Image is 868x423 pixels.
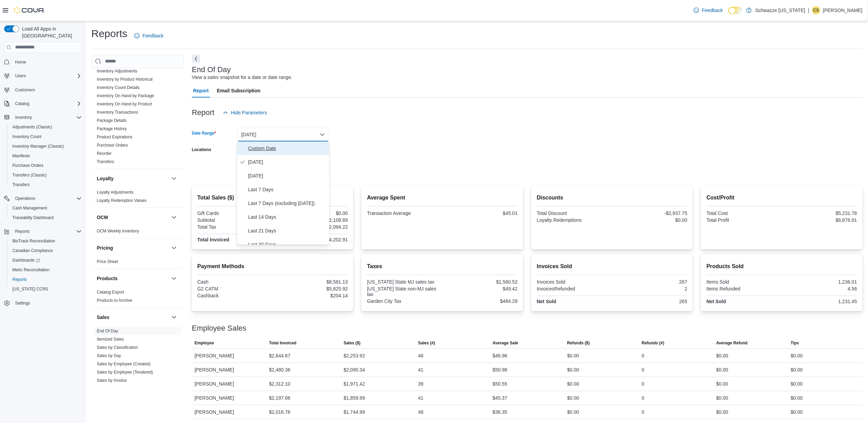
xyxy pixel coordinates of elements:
div: InvoicesRefunded [537,286,611,291]
div: $50.98 [493,366,507,374]
div: [PERSON_NAME] [192,405,266,419]
span: Metrc Reconciliation [12,267,49,273]
span: Hide Parameters [231,109,267,116]
div: $0.00 [791,394,803,402]
button: Adjustments (Classic) [7,122,84,132]
a: Sales by Invoice [97,378,127,383]
div: 41 [418,366,424,374]
a: Inventory On Hand by Product [97,102,152,106]
strong: Net Sold [537,299,556,304]
span: Inventory [12,113,82,122]
a: End Of Day [97,329,118,333]
h2: Average Spent [367,194,518,202]
a: Inventory by Product Historical [97,77,153,82]
div: Inventory [91,67,184,169]
div: $2,312.10 [269,380,290,388]
a: Sales by Employee (Created) [97,362,151,366]
strong: Net Sold [706,299,726,304]
span: Inventory Manager (Classic) [12,144,64,149]
span: Inventory Adjustments [97,68,137,74]
span: Inventory Count [12,134,42,139]
div: 0 [642,394,645,402]
h2: Invoices Sold [537,262,687,271]
span: Catalog [12,100,82,108]
button: Canadian Compliance [7,246,84,255]
div: $49.42 [444,286,518,291]
a: Product Expirations [97,135,132,139]
a: Package History [97,126,127,131]
button: OCM [170,213,178,221]
a: Inventory Transactions [97,110,138,115]
a: Reorder [97,151,112,156]
span: Inventory Manager (Classic) [10,142,82,150]
div: Cash [197,279,271,285]
div: $0.00 [791,408,803,416]
span: Report [193,84,209,98]
button: Catalog [12,100,32,108]
div: G2 CATM [197,286,271,291]
span: Package History [97,126,127,132]
div: 39 [418,380,424,388]
button: Products [170,274,178,283]
a: Inventory Manager (Classic) [10,142,67,150]
div: $45.01 [444,210,518,216]
button: Products [97,275,169,282]
span: Purchase Orders [10,161,82,170]
button: Loyalty [170,174,178,183]
div: $0.00 [716,394,728,402]
div: $0.00 [716,366,728,374]
button: [DATE] [237,128,329,141]
span: Adjustments (Classic) [10,123,82,131]
span: Washington CCRS [10,285,82,293]
div: 41 [418,394,424,402]
div: 267 [613,279,687,285]
a: Inventory Count [10,133,44,141]
div: $0.00 [567,380,579,388]
span: Inventory Count Details [97,85,140,90]
div: $484.28 [444,298,518,304]
span: Inventory Count [10,133,82,141]
span: OCM Weekly Inventory [97,228,139,234]
div: Loyalty Redemptions [537,217,611,223]
span: Loyalty Redemption Values [97,198,147,203]
span: Last 14 Days [248,213,326,221]
span: Price Sheet [97,259,118,264]
a: Reports [10,275,30,284]
span: Sales (#) [418,340,435,346]
a: Transfers [10,181,32,189]
a: Sales by Employee (Tendered) [97,370,153,375]
button: Transfers (Classic) [7,170,84,180]
a: Dashboards [7,255,84,265]
div: $0.00 [716,352,728,360]
div: Items Refunded [706,286,780,291]
div: Garden City Tax [367,298,441,304]
div: $0.00 [567,352,579,360]
span: Settings [12,299,82,307]
a: Traceabilty Dashboard [10,214,56,222]
a: Sales by Classification [97,345,138,350]
div: Select listbox [237,141,329,244]
span: [DATE] [248,172,326,180]
div: Transaction Average [367,210,441,216]
div: [US_STATE] State non-MJ sales tax [367,286,441,297]
div: $2,016.76 [269,408,290,416]
div: Products [91,288,184,307]
button: Metrc Reconciliation [7,265,84,275]
a: Settings [12,299,33,307]
h2: Payment Methods [197,262,348,271]
span: Reports [10,275,82,284]
a: Feedback [131,29,166,43]
span: Sales by Day [97,353,121,358]
div: $2,480.36 [269,366,290,374]
span: Adjustments (Classic) [12,124,52,130]
a: Inventory On Hand by Package [97,93,154,98]
a: Products to Archive [97,298,132,303]
a: Transfers [97,159,114,164]
h3: OCM [97,214,108,221]
button: Sales [170,313,178,321]
h3: Employee Sales [192,324,246,332]
span: Users [15,73,26,79]
a: [US_STATE] CCRS [10,285,51,293]
span: Manifests [12,153,30,159]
